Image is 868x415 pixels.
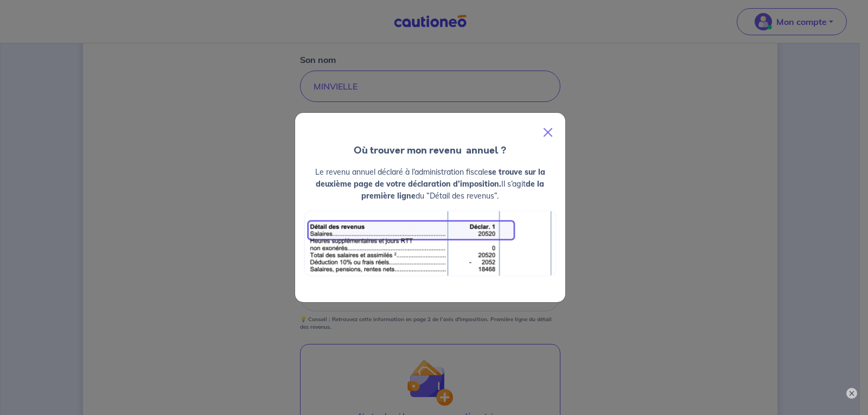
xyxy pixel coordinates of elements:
[361,179,544,201] strong: de la première ligne
[316,167,545,189] strong: se trouve sur la deuxième page de votre déclaration d’imposition.
[304,210,557,276] img: exemple_revenu.png
[846,388,857,399] button: ×
[535,117,561,148] button: Close
[304,166,557,202] p: Le revenu annuel déclaré à l’administration fiscale Il s’agit du “Détail des revenus”.
[295,143,565,157] h4: Où trouver mon revenu annuel ?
